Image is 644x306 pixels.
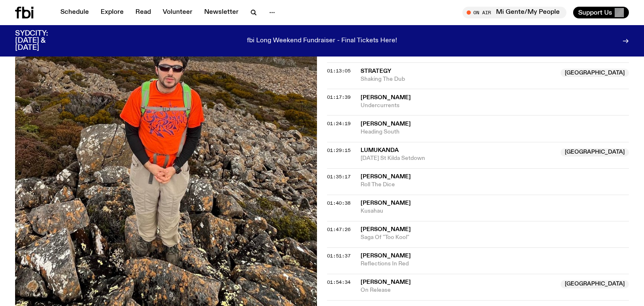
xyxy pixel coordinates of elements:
span: On Release [361,286,556,294]
button: On AirMi Gente/My People [462,7,566,18]
span: Roll The Dice [361,181,629,189]
span: Saga Of "Too Kool" [361,234,629,242]
button: 01:24:19 [327,121,351,126]
span: [PERSON_NAME] [361,200,411,206]
a: Explore [96,7,129,18]
span: 01:24:19 [327,120,351,127]
button: 01:47:26 [327,227,351,232]
button: 01:29:15 [327,148,351,153]
button: 01:35:17 [327,175,351,179]
span: Shaking The Dub [361,75,556,83]
span: 01:17:39 [327,94,351,100]
button: 01:17:39 [327,95,351,100]
button: 01:54:34 [327,280,351,285]
span: [GEOGRAPHIC_DATA] [561,69,629,77]
span: 01:54:34 [327,279,351,285]
a: Read [130,7,156,18]
span: [PERSON_NAME] [361,121,411,127]
span: 01:47:26 [327,226,351,233]
span: Lumukanda [361,147,399,153]
span: [PERSON_NAME] [361,95,411,100]
button: Support Us [573,7,629,18]
button: 01:40:38 [327,201,351,206]
a: Newsletter [199,7,244,18]
span: [GEOGRAPHIC_DATA] [561,280,629,288]
span: [PERSON_NAME] [361,174,411,180]
span: 01:40:38 [327,200,351,206]
span: Kusahau [361,207,629,215]
span: Reflections In Red [361,260,629,268]
a: Schedule [55,7,94,18]
span: 01:29:15 [327,147,351,154]
span: [GEOGRAPHIC_DATA] [561,148,629,157]
span: 01:13:05 [327,67,351,74]
button: 01:13:05 [327,69,351,73]
span: [PERSON_NAME] [361,279,411,285]
a: Volunteer [158,7,197,18]
button: 01:51:37 [327,254,351,258]
span: [DATE] St Kilda Setdown [361,154,556,162]
span: Support Us [578,9,612,16]
span: [PERSON_NAME] [361,226,411,232]
span: 01:35:17 [327,173,351,180]
p: fbi Long Weekend Fundraiser - Final Tickets Here! [247,37,397,45]
span: Heading South [361,128,629,136]
span: Undercurrents [361,102,629,110]
span: 01:51:37 [327,252,351,259]
span: Strategy [361,68,391,74]
span: [PERSON_NAME] [361,253,411,259]
h3: SYDCITY: [DATE] & [DATE] [15,30,69,51]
